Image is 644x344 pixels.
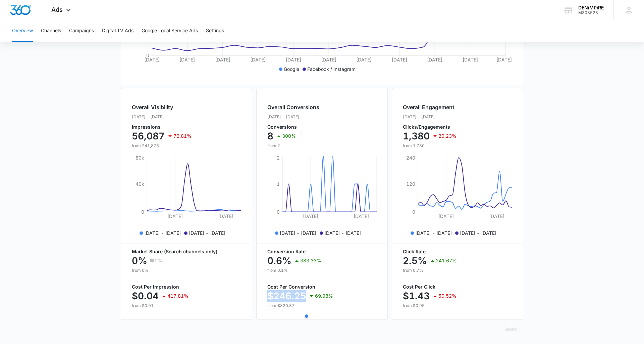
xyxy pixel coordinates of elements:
[403,103,457,111] h2: Overall Engagement
[406,181,415,187] tspan: 120
[132,291,159,301] p: $0.04
[412,209,415,215] tspan: 0
[403,125,457,129] p: Clicks/Engagements
[215,57,230,62] tspan: [DATE]
[403,143,457,149] p: from 1,730
[267,249,377,254] p: Conversion Rate
[277,155,280,161] tspan: 2
[438,294,457,298] p: 50.52%
[403,249,512,254] p: Click Rate
[403,267,512,273] p: from 0.7%
[277,209,280,215] tspan: 0
[489,213,504,219] tspan: [DATE]
[286,57,301,62] tspan: [DATE]
[136,181,144,187] tspan: 40k
[300,258,321,263] p: 383.33%
[356,57,372,62] tspan: [DATE]
[438,213,454,219] tspan: [DATE]
[250,57,266,62] tspan: [DATE]
[354,213,369,219] tspan: [DATE]
[267,114,319,120] p: [DATE] - [DATE]
[267,285,377,289] p: Cost Per Conversion
[173,134,192,138] p: 76.81%
[267,255,291,266] p: 0.6%
[267,131,273,141] p: 8
[132,303,241,309] p: from $0.01
[578,5,604,10] div: account name
[144,57,160,62] tspan: [DATE]
[132,114,192,120] p: [DATE] - [DATE]
[463,57,478,62] tspan: [DATE]
[69,20,94,42] button: Campaigns
[280,229,316,236] p: [DATE] - [DATE]
[277,181,280,187] tspan: 1
[132,267,241,273] p: from 0%
[179,57,195,62] tspan: [DATE]
[41,20,61,42] button: Channels
[267,267,377,273] p: from 0.1%
[142,20,198,42] button: Google Local Service Ads
[167,294,189,298] p: 417.81%
[136,155,144,161] tspan: 80k
[498,321,523,337] button: Spend
[392,57,407,62] tspan: [DATE]
[267,143,319,149] p: from 2
[406,155,415,161] tspan: 240
[436,258,457,263] p: 241.67%
[403,303,512,309] p: from $0.95
[321,57,336,62] tspan: [DATE]
[496,57,512,62] tspan: [DATE]
[218,213,233,219] tspan: [DATE]
[315,294,333,298] p: 69.98%
[132,125,192,129] p: Impressions
[267,291,306,301] p: $246.25
[307,66,356,73] p: Facebook / Instagram
[324,229,361,236] p: [DATE] - [DATE]
[12,20,33,42] button: Overview
[206,20,224,42] button: Settings
[403,131,430,141] p: 1,380
[284,66,299,73] p: Google
[132,131,165,141] p: 56,087
[51,6,63,13] span: Ads
[578,10,604,15] div: account id
[267,125,319,129] p: Conversions
[403,255,427,266] p: 2.5%
[403,291,430,301] p: $1.43
[132,103,192,111] h2: Overall Visibility
[132,255,147,266] p: 0%
[155,258,162,263] p: 0%
[282,134,296,138] p: 300%
[415,229,452,236] p: [DATE] - [DATE]
[403,285,512,289] p: Cost Per Click
[267,103,319,111] h2: Overall Conversions
[403,114,457,120] p: [DATE] - [DATE]
[267,303,377,309] p: from $820.37
[303,213,318,219] tspan: [DATE]
[132,249,241,254] p: Market Share (Search channels only)
[102,20,133,42] button: Digital TV Ads
[146,52,149,58] tspan: 0
[141,209,144,215] tspan: 0
[438,134,457,138] p: 20.23%
[189,229,225,236] p: [DATE] - [DATE]
[144,229,181,236] p: [DATE] - [DATE]
[132,143,192,149] p: from 241,876
[427,57,442,62] tspan: [DATE]
[167,213,183,219] tspan: [DATE]
[132,285,241,289] p: Cost Per Impression
[460,229,496,236] p: [DATE] - [DATE]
